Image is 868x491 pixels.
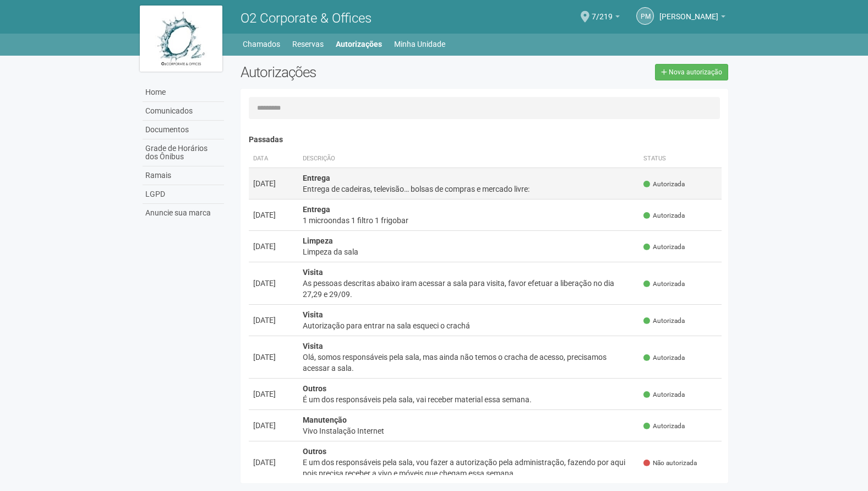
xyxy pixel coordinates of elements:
[298,150,640,168] th: Descrição
[303,174,330,182] strong: Entrega
[303,205,330,214] strong: Entrega
[659,14,725,23] a: [PERSON_NAME]
[643,353,685,363] span: Autorizada
[253,178,294,189] div: [DATE]
[249,136,722,144] h4: Passadas
[394,36,445,52] a: Minha Unidade
[303,310,323,319] strong: Visita
[253,457,294,468] div: [DATE]
[253,389,294,400] div: [DATE]
[643,242,685,252] span: Autorizada
[643,180,685,189] span: Autorizada
[253,278,294,289] div: [DATE]
[303,278,635,300] div: As pessoas descritas abaixo iram acessar a sala para visita, favor efetuar a liberação no dia 27,...
[303,184,635,195] div: Entrega de cadeiras, televisão… bolsas de compras e mercado livre:
[253,241,294,252] div: [DATE]
[253,315,294,326] div: [DATE]
[643,422,685,431] span: Autorizada
[143,83,224,102] a: Home
[303,447,326,456] strong: Outros
[303,457,635,479] div: E um dos responsáveis pela sala, vou fazer a autorização pela administração, fazendo por aqui poi...
[253,209,294,220] div: [DATE]
[292,36,324,52] a: Reservas
[143,139,224,166] a: Grade de Horários dos Ônibus
[241,64,476,80] h2: Autorizações
[643,279,685,289] span: Autorizada
[143,204,224,222] a: Anuncie sua marca
[303,384,326,393] strong: Outros
[303,236,333,245] strong: Limpeza
[636,7,654,25] a: PM
[140,6,222,72] img: logo.jpg
[303,215,635,226] div: 1 microondas 1 filtro 1 frigobar
[303,352,635,374] div: Olá, somos responsáveis pela sala, mas ainda não temos o cracha de acesso, precisamos acessar a s...
[303,416,347,424] strong: Manutenção
[243,36,280,52] a: Chamados
[659,2,718,21] span: Paulo Mauricio Rodrigues Pinto
[303,246,635,257] div: Limpeza da sala
[643,211,685,220] span: Autorizada
[643,458,697,468] span: Não autorizada
[643,390,685,400] span: Autorizada
[249,150,298,168] th: Data
[143,185,224,204] a: LGPD
[241,10,372,26] span: O2 Corporate & Offices
[303,342,323,350] strong: Visita
[143,121,224,139] a: Documentos
[669,68,722,76] span: Nova autorização
[143,102,224,121] a: Comunicados
[592,14,620,23] a: 7/219
[303,394,635,405] div: É um dos responsáveis pela sala, vai receber material essa semana.
[253,352,294,363] div: [DATE]
[592,2,613,21] span: 7/219
[655,64,728,80] a: Nova autorização
[639,150,722,168] th: Status
[336,36,382,52] a: Autorizações
[643,316,685,326] span: Autorizada
[253,420,294,431] div: [DATE]
[143,166,224,185] a: Ramais
[303,425,635,436] div: Vivo Instalação Internet
[303,320,635,331] div: Autorização para entrar na sala esqueci o crachá
[303,268,323,277] strong: Visita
